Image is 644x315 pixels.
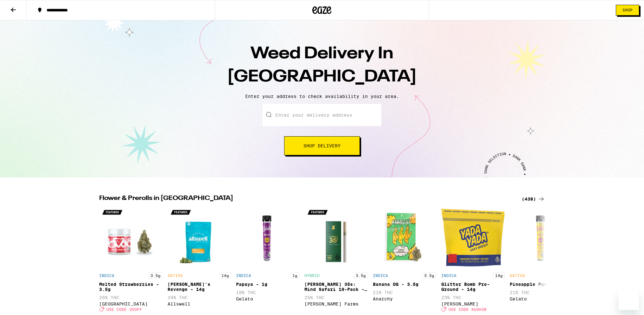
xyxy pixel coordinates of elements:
h2: Flower & Prerolls in [GEOGRAPHIC_DATA] [99,195,514,203]
img: Yada Yada - Glitter Bomb Pre-Ground - 14g [441,206,505,269]
p: 3.5g [354,273,368,279]
p: 14g [493,273,505,279]
div: Allswell [168,301,231,306]
div: Gelato [236,296,299,301]
p: 24% THC [168,295,231,300]
img: Anarchy - Banana OG - 3.5g [373,206,436,269]
div: Pineapple Punch - 1g [510,282,573,287]
div: Open page for Jack's Revenge - 14g from Allswell [168,206,231,315]
span: USE CODE 35OFF [106,307,142,311]
button: Shop Delivery [284,136,360,155]
div: [PERSON_NAME] [441,301,505,306]
div: Gelato [510,296,573,301]
p: SATIVA [168,273,183,278]
p: 3.5g [149,273,163,279]
p: 3.5g [422,273,436,279]
p: 23% THC [441,295,505,300]
p: INDICA [99,273,114,278]
div: Anarchy [373,296,436,301]
p: INDICA [441,273,456,278]
p: 1g [290,273,299,279]
div: Open page for Glitter Bomb Pre-Ground - 14g from Yada Yada [441,206,505,315]
div: Open page for Lowell 35s: Mind Safari 10-Pack - 3.5g from Lowell Farms [304,206,368,315]
p: Enter your address to check availability in your area. [6,94,638,99]
img: Gelato - Pineapple Punch - 1g [510,206,573,269]
span: [GEOGRAPHIC_DATA] [227,69,417,85]
a: Shop [611,5,644,16]
div: [PERSON_NAME] 35s: Mind Safari 10-Pack - 3.5g [304,282,368,292]
div: Papaya - 1g [236,282,299,287]
div: [GEOGRAPHIC_DATA] [99,301,163,306]
p: INDICA [373,273,388,278]
input: Enter your delivery address [263,104,381,126]
p: 25% THC [99,295,163,300]
p: HYBRID [304,273,320,278]
h1: Weed Delivery In [211,42,433,89]
div: Melted Strawberries - 3.5g [99,282,163,292]
img: Allswell - Jack's Revenge - 14g [168,206,231,269]
div: Open page for Banana OG - 3.5g from Anarchy [373,206,436,315]
p: 25% THC [304,295,368,300]
img: Ember Valley - Melted Strawberries - 3.5g [99,206,163,269]
div: Open page for Melted Strawberries - 3.5g from Ember Valley [99,206,163,315]
p: 14g [220,273,231,279]
div: [PERSON_NAME] Farms [304,301,368,306]
a: (438) [522,195,545,203]
p: 21% THC [510,290,573,295]
p: INDICA [236,273,251,278]
img: Gelato - Papaya - 1g [236,206,299,269]
span: USE CODE KUSH30 [449,307,487,311]
div: Banana OG - 3.5g [373,282,436,287]
span: Shop Delivery [303,144,341,148]
div: Glitter Bomb Pre-Ground - 14g [441,282,505,292]
p: SATIVA [510,273,525,278]
span: Shop [622,8,633,12]
p: 21% THC [373,290,436,295]
p: 19% THC [236,290,299,295]
div: [PERSON_NAME]'s Revenge - 14g [168,282,231,292]
div: Open page for Papaya - 1g from Gelato [236,206,299,315]
img: Lowell Farms - Lowell 35s: Mind Safari 10-Pack - 3.5g [304,206,368,269]
button: Shop [616,5,639,16]
iframe: Button to launch messaging window [619,290,639,310]
div: Open page for Pineapple Punch - 1g from Gelato [510,206,573,315]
